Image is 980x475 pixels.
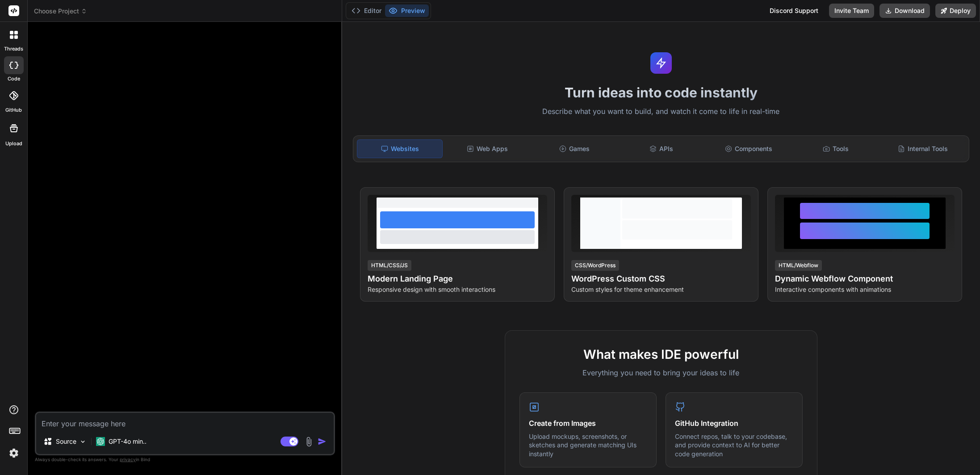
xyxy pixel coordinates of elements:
img: attachment [304,437,314,447]
button: Editor [348,4,385,17]
p: Responsive design with smooth interactions [368,285,547,294]
p: Everything you need to bring your ideas to life [519,367,803,378]
h4: WordPress Custom CSS [571,273,751,285]
h4: Dynamic Webflow Component [775,273,955,285]
h4: Create from Images [529,418,647,429]
button: Invite Team [829,4,874,18]
img: icon [318,437,327,446]
label: GitHub [5,106,22,114]
div: APIs [619,139,704,158]
h2: What makes IDE powerful [519,345,803,364]
p: Source [56,437,76,446]
div: CSS/WordPress [571,260,619,271]
div: Tools [793,139,878,158]
img: settings [6,446,21,461]
p: Custom styles for theme enhancement [571,285,751,294]
span: privacy [120,457,136,462]
p: Connect repos, talk to your codebase, and provide context to AI for better code generation [675,432,793,458]
h4: Modern Landing Page [368,273,547,285]
span: Choose Project [34,7,87,16]
img: Pick Models [79,438,87,446]
p: Always double-check its answers. Your in Bind [35,455,335,464]
label: code [8,75,20,83]
div: Websites [357,139,443,158]
div: Internal Tools [880,139,965,158]
h4: GitHub Integration [675,418,793,429]
button: Deploy [935,4,976,18]
div: Games [532,139,617,158]
p: Upload mockups, screenshots, or sketches and generate matching UIs instantly [529,432,647,458]
p: Describe what you want to build, and watch it come to life in real-time [348,106,975,118]
div: Discord Support [764,4,824,18]
label: Upload [5,140,22,147]
p: GPT-4o min.. [109,437,147,446]
button: Preview [385,4,429,17]
div: HTML/CSS/JS [368,260,411,271]
div: HTML/Webflow [775,260,822,271]
div: Components [706,139,791,158]
button: Download [879,4,930,18]
img: GPT-4o mini [96,437,105,446]
label: threads [4,45,23,53]
h1: Turn ideas into code instantly [348,84,975,101]
div: Web Apps [444,139,530,158]
p: Interactive components with animations [775,285,955,294]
